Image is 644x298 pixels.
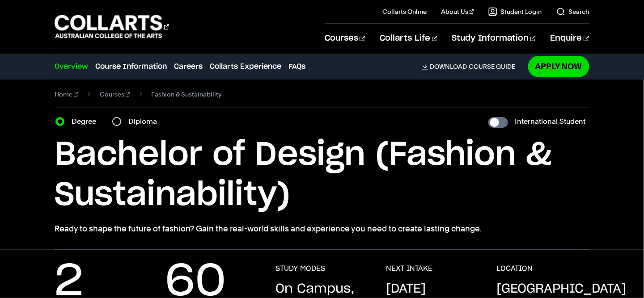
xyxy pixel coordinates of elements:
a: Study Information [452,24,536,53]
h3: LOCATION [497,264,533,273]
a: Overview [55,61,88,72]
label: International Student [515,115,586,128]
p: [DATE] [386,280,426,298]
a: FAQs [288,61,305,72]
div: Go to homepage [55,14,169,39]
p: Ready to shape the future of fashion? Gain the real-world skills and experience you need to creat... [55,222,589,235]
a: Collarts Experience [210,61,281,72]
a: Home [55,88,78,101]
a: Apply Now [528,56,589,77]
label: Diploma [128,115,162,128]
h1: Bachelor of Design (Fashion & Sustainability) [55,135,589,215]
a: Enquire [550,24,589,53]
a: Courses [100,88,130,101]
a: DownloadCourse Guide [422,63,523,71]
a: Careers [174,61,203,72]
a: Collarts Life [380,24,437,53]
h3: STUDY MODES [275,264,325,273]
a: Course Information [95,61,167,72]
span: Download [430,63,467,71]
span: Fashion & Sustainability [152,88,222,101]
label: Degree [72,115,102,128]
a: About Us [441,7,474,16]
a: Courses [325,24,365,53]
a: Search [556,7,589,16]
a: Student Login [488,7,542,16]
a: Collarts Online [382,7,427,16]
h3: NEXT INTAKE [386,264,433,273]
